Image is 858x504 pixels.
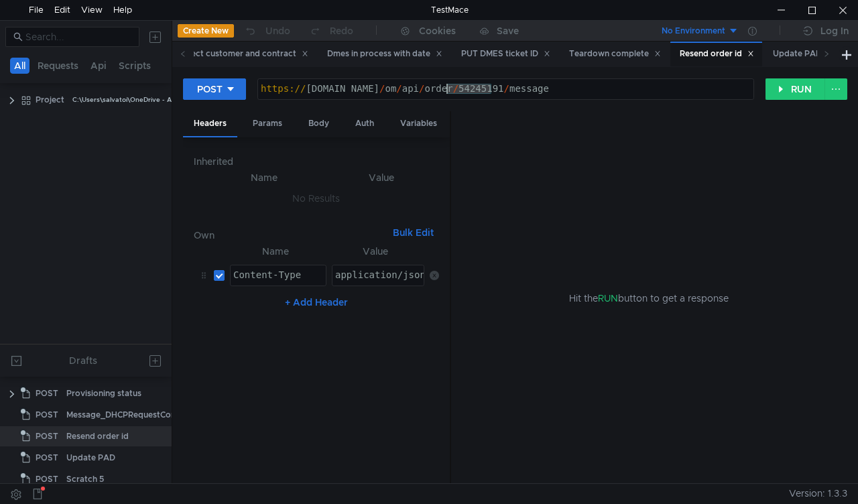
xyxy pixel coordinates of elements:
div: Undo [265,23,290,39]
span: POST [36,426,58,446]
span: Version: 1.3.3 [789,484,847,503]
div: C:\Users\salvatoi\OneDrive - AMDOCS\Backup Folders\Documents\testmace\Project [72,90,344,110]
span: POST [36,469,58,489]
div: Dmes in process with date [327,47,442,61]
div: Log In [820,23,849,39]
div: No Environment [662,25,725,38]
button: Scripts [115,58,155,74]
nz-embed-empty: No Results [292,192,340,204]
span: Hit the button to get a response [569,291,729,306]
input: Search... [25,29,131,44]
div: Void order and disconnect customer and contract [99,47,308,61]
div: Update PAD [773,47,834,61]
div: Variables [389,111,448,136]
div: Resend order id [680,47,754,61]
button: + Add Header [280,294,353,310]
button: All [10,58,29,74]
h6: Inherited [194,153,439,170]
button: No Environment [646,20,739,42]
div: Auth [345,111,385,136]
div: Headers [183,111,237,137]
div: Project [36,90,64,110]
div: Provisioning status [66,383,141,403]
div: Cookies [419,23,456,39]
button: POST [183,78,246,100]
div: PUT DMES ticket ID [461,47,550,61]
th: Value [326,243,424,259]
div: Params [242,111,293,136]
h6: Own [194,227,387,243]
span: POST [36,448,58,468]
div: Resend order id [66,426,129,446]
button: Api [86,58,111,74]
div: Teardown complete [569,47,661,61]
th: Name [225,243,326,259]
span: RUN [598,292,618,304]
button: Requests [34,58,82,74]
div: POST [197,82,223,97]
button: Undo [234,21,300,41]
th: Value [324,170,439,186]
button: Bulk Edit [387,225,439,241]
div: Save [497,26,519,36]
button: Redo [300,21,363,41]
div: Redo [330,23,353,39]
span: POST [36,405,58,425]
button: RUN [765,78,825,100]
div: Update PAD [66,448,115,468]
div: Drafts [69,353,97,369]
div: Message_DHCPRequestCompleted [66,405,204,425]
th: Name [204,170,324,186]
div: Body [298,111,340,136]
span: POST [36,383,58,403]
button: Create New [178,24,234,38]
div: Scratch 5 [66,469,104,489]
